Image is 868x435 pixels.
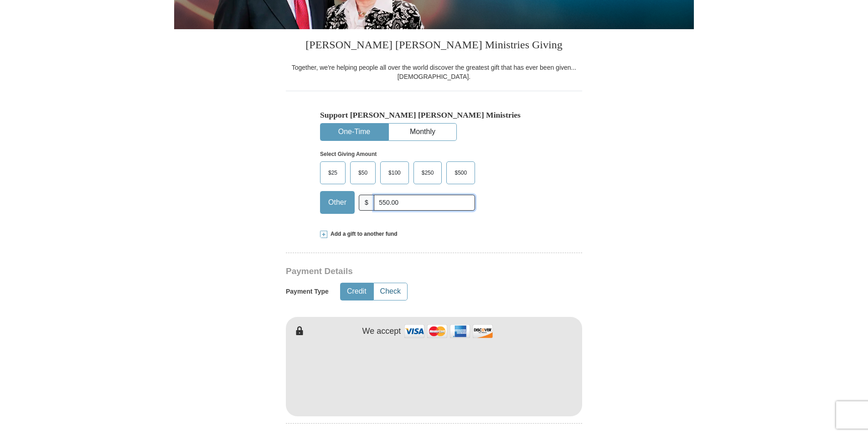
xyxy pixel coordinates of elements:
[374,283,407,300] button: Check
[286,288,329,295] h5: Payment Type
[286,266,518,277] h3: Payment Details
[417,166,439,180] span: $250
[389,124,456,140] button: Monthly
[320,151,377,157] strong: Select Giving Amount
[384,166,405,180] span: $100
[362,326,401,337] h4: We accept
[286,29,582,63] h3: [PERSON_NAME] [PERSON_NAME] Ministries Giving
[374,195,475,211] input: Other Amount
[320,110,548,120] h5: Support [PERSON_NAME] [PERSON_NAME] Ministries
[327,230,398,238] span: Add a gift to another fund
[324,196,351,209] span: Other
[450,166,471,180] span: $500
[324,166,342,180] span: $25
[359,195,374,211] span: $
[403,321,494,341] img: credit cards accepted
[354,166,372,180] span: $50
[320,124,388,140] button: One-Time
[286,63,582,81] div: Together, we're helping people all over the world discover the greatest gift that has ever been g...
[341,283,373,300] button: Credit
